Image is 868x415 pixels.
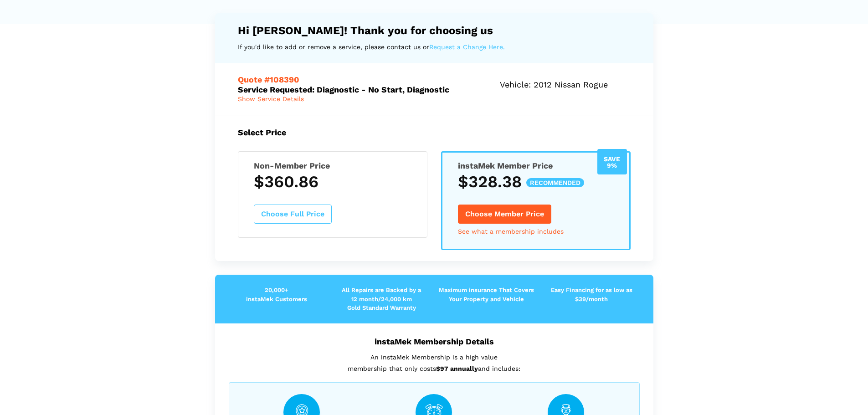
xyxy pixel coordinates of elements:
h5: Select Price [238,128,631,137]
h4: Hi [PERSON_NAME]! Thank you for choosing us [238,24,631,37]
a: Request a Change Here. [429,41,505,53]
div: Save 9% [597,149,627,174]
p: All Repairs are Backed by a 12 month/24,000 km Gold Standard Warranty [329,286,434,313]
span: Show Service Details [238,95,304,102]
button: Choose Member Price [458,205,551,224]
h5: instaMek Member Price [458,161,614,170]
p: Maximum insurance That Covers Your Property and Vehicle [434,286,539,303]
a: See what a membership includes [458,228,564,235]
h5: Service Requested: Diagnostic - No Start, Diagnostic [238,75,472,94]
p: 20,000+ instaMek Customers [224,286,329,303]
h5: Vehicle: 2012 Nissan Rogue [500,80,631,89]
span: Quote #108390 [238,75,299,84]
strong: $97 annually [436,365,478,372]
p: Easy Financing for as low as $39/month [539,286,644,303]
h3: $328.38 [458,172,614,191]
span: recommended [526,178,584,187]
p: An instaMek Membership is a high value membership that only costs and includes: [229,352,640,374]
h3: $360.86 [254,172,411,191]
h5: instaMek Membership Details [229,337,640,346]
h5: Non-Member Price [254,161,411,170]
button: Choose Full Price [254,205,332,224]
p: If you'd like to add or remove a service, please contact us or [238,41,631,53]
